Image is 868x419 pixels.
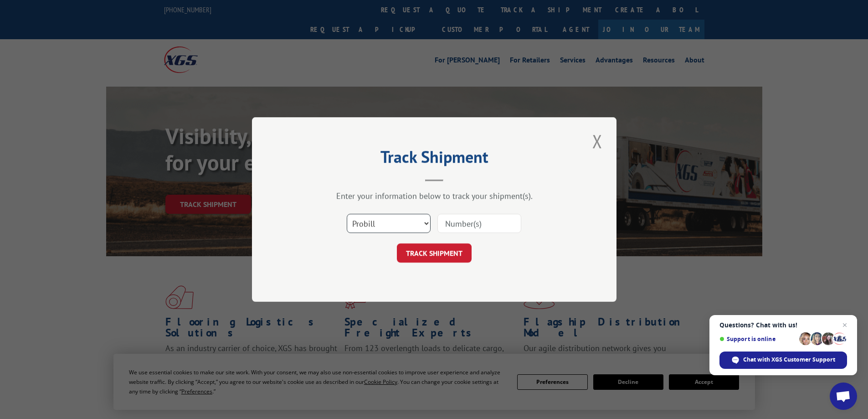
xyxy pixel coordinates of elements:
[719,336,796,342] span: Support is online
[743,356,835,364] span: Chat with XGS Customer Support
[298,150,571,168] h2: Track Shipment
[298,191,571,201] div: Enter your information below to track your shipment(s).
[590,129,605,154] button: Close modal
[830,383,857,410] a: Open chat
[397,243,472,263] button: TRACK SHIPMENT
[719,321,847,329] span: Questions? Chat with us!
[719,352,847,369] span: Chat with XGS Customer Support
[437,214,521,233] input: Number(s)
